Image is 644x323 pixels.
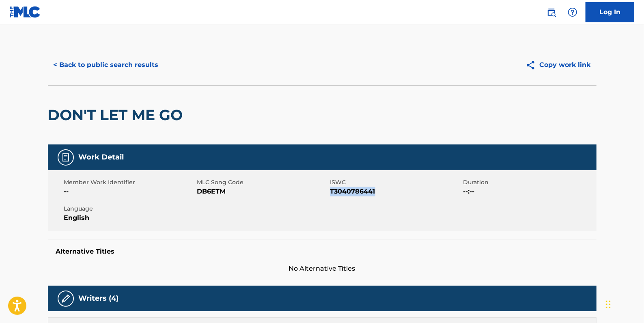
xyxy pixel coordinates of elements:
[586,2,634,22] a: Log In
[547,7,556,17] img: search
[463,178,594,187] span: Duration
[61,294,71,304] img: Writers
[48,55,164,75] button: < Back to public search results
[564,4,581,20] div: Help
[606,292,611,317] div: Drag
[197,187,328,196] span: DB6ETM
[520,55,597,75] button: Copy work link
[79,294,119,303] h5: Writers (4)
[64,178,195,187] span: Member Work Identifier
[48,106,187,124] h2: DON'T LET ME GO
[543,4,560,20] a: Public Search
[330,178,461,187] span: ISWC
[64,187,195,196] span: --
[56,248,588,256] h5: Alternative Titles
[10,6,41,18] img: MLC Logo
[64,205,195,213] span: Language
[61,153,71,162] img: Work Detail
[463,187,594,196] span: --:--
[64,213,195,223] span: English
[330,187,461,196] span: T3040786441
[603,284,644,323] iframe: Chat Widget
[568,7,577,17] img: help
[197,178,328,187] span: MLC Song Code
[526,60,540,70] img: Copy work link
[79,153,124,162] h5: Work Detail
[48,264,597,273] span: No Alternative Titles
